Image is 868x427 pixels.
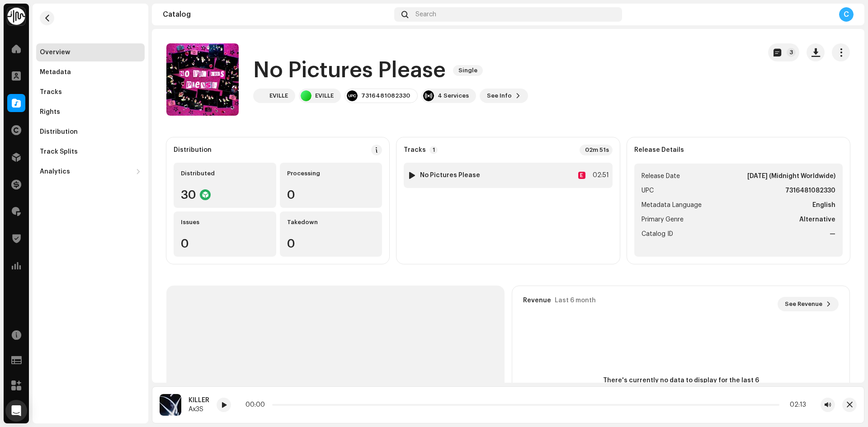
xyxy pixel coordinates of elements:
div: Distributed [181,170,269,177]
re-m-nav-item: Track Splits [36,143,145,161]
div: Processing [287,170,375,177]
re-m-nav-item: Distribution [36,123,145,141]
div: 4 Services [438,92,469,99]
div: Last 6 month [555,297,596,304]
strong: No Pictures Please [420,172,480,179]
div: Rights [40,108,60,116]
span: Catalog ID [642,229,673,239]
div: Tracks [40,89,62,96]
div: EVILLE [269,92,288,99]
div: Ax3S [189,406,209,413]
button: See Revenue [778,297,839,311]
h1: No Pictures Please [253,56,446,85]
strong: Tracks [404,146,426,154]
span: Primary Genre [642,214,684,225]
strong: Release Details [634,146,684,154]
div: Takedown [287,219,375,226]
span: UPC [642,185,654,196]
div: Distribution [174,146,212,154]
img: 467958b3-d745-48d5-b847-3eb80b8aa26b [160,394,181,416]
re-m-nav-item: Metadata [36,63,145,81]
div: Catalog [163,11,391,18]
p-badge: 3 [787,48,796,57]
div: 7316481082330 [361,92,410,99]
div: Distribution [40,128,78,136]
div: 00:00 [245,401,269,408]
strong: English [812,200,835,211]
span: Search [415,11,436,18]
strong: — [830,229,835,239]
div: Track Splits [40,148,78,155]
strong: Alternative [799,214,835,225]
div: Analytics [40,168,70,175]
div: KILLER [189,397,209,404]
button: See Info [480,89,528,103]
div: Issues [181,219,269,226]
strong: 7316481082330 [785,185,835,196]
div: Revenue [523,297,551,304]
span: There's currently no data to display for the last 6 month. Check back soon for updates. [599,376,762,395]
div: Overview [40,49,70,56]
span: Release Date [642,171,680,182]
span: See Info [487,87,512,105]
re-m-nav-item: Rights [36,103,145,121]
button: 3 [768,43,799,61]
div: E [578,172,585,179]
p-badge: 1 [429,146,438,154]
span: See Revenue [785,295,822,313]
div: Metadata [40,69,71,76]
span: Metadata Language [642,200,702,211]
div: 02:13 [783,401,806,408]
img: 0f74c21f-6d1c-4dbc-9196-dbddad53419e [7,7,25,25]
re-m-nav-dropdown: Analytics [36,163,145,181]
strong: [DATE] (Midnight Worldwide) [747,171,835,182]
re-m-nav-item: Overview [36,43,145,61]
div: C [839,7,854,22]
div: 02m 51s [580,145,613,155]
span: Single [453,65,483,76]
re-m-nav-item: Tracks [36,83,145,101]
img: 9f741fbf-4f25-4c44-9df6-0bd440efdcb3 [255,90,266,101]
div: Open Intercom Messenger [5,400,27,422]
div: 02:51 [589,170,609,181]
div: EVILLE [315,92,334,99]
